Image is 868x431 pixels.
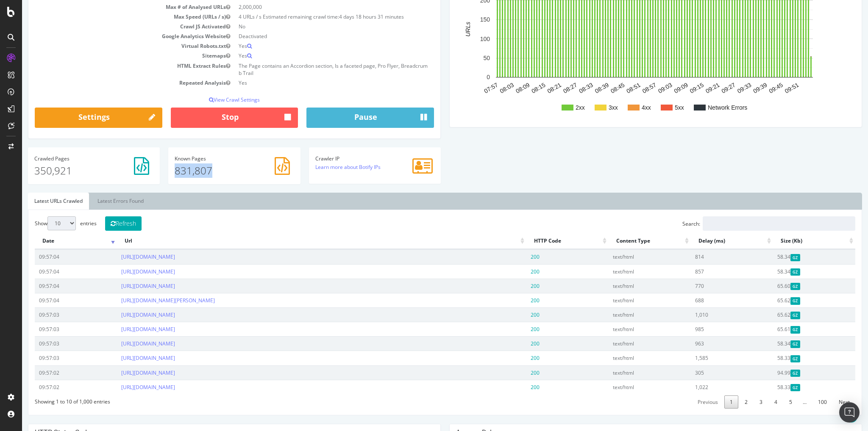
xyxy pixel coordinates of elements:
a: [URL][DOMAIN_NAME] [99,282,153,290]
text: 5xx [653,104,662,111]
span: 200 [509,311,517,318]
td: Google Analytics Website [13,31,212,41]
text: 09:51 [762,81,778,94]
td: Virtual Robots.txt [13,41,212,51]
td: 09:57:04 [13,279,95,293]
td: No [212,22,412,31]
td: 4 URLs / s Estimated remaining crawl time: [212,12,412,22]
td: 09:57:04 [13,293,95,307]
a: Settings [13,108,140,128]
td: 985 [669,322,751,336]
td: 1,585 [669,351,751,365]
a: Next [811,395,833,409]
td: 09:57:02 [13,380,95,394]
td: text/html [587,322,669,336]
th: Date: activate to sort column ascending [13,233,95,249]
td: 94.99 [751,365,833,380]
text: 100 [458,36,468,42]
td: text/html [587,351,669,365]
td: 770 [669,279,751,293]
td: 857 [669,264,751,279]
td: text/html [587,293,669,307]
td: 65.61 [751,322,833,336]
td: 814 [669,249,751,264]
div: Showing 1 to 10 of 1,000 entries [13,394,88,405]
text: 08:39 [572,81,588,94]
td: 65.60 [751,279,833,293]
span: Gzipped Content [768,254,778,261]
a: [URL][DOMAIN_NAME][PERSON_NAME] [99,297,193,304]
a: [URL][DOMAIN_NAME] [99,354,153,362]
a: 1 [702,395,716,409]
td: 09:57:03 [13,336,95,351]
text: 09:09 [651,81,667,94]
td: 688 [669,293,751,307]
a: [URL][DOMAIN_NAME] [99,369,153,376]
td: 58.34 [751,264,833,279]
td: HTML Extract Rules [13,61,212,78]
td: Yes [212,51,412,61]
td: 09:57:04 [13,264,95,279]
div: Open Intercom Messenger [839,402,860,423]
button: Refresh [83,216,120,231]
span: 200 [509,354,517,362]
text: 08:09 [492,81,509,94]
p: View Crawl Settings [13,96,412,103]
td: The Page contains an Accordion section, Is a faceted page, Pro Flyer, Breadcrumb Trail [212,61,412,78]
a: 100 [790,395,810,409]
span: Gzipped Content [768,297,778,304]
text: Network Errors [686,104,725,111]
td: 58.33 [751,351,833,365]
td: 09:57:03 [13,322,95,336]
text: URLs [442,22,449,37]
td: Yes [212,78,412,88]
span: 200 [509,282,517,290]
th: Url: activate to sort column ascending [95,233,504,249]
span: Gzipped Content [768,283,778,290]
h4: Crawler IP [293,156,412,161]
h4: Pages Known [153,156,272,161]
a: Learn more about Botify IPs [293,163,359,171]
text: 09:03 [635,81,651,94]
text: 0 [465,74,468,81]
td: 1,022 [669,380,751,394]
text: 08:15 [508,81,525,94]
span: Gzipped Content [768,312,778,319]
span: Gzipped Content [768,268,778,276]
td: text/html [587,380,669,394]
td: 09:57:04 [13,249,95,264]
label: Search: [660,216,833,231]
td: text/html [587,249,669,264]
a: 2 [717,395,731,409]
text: 08:51 [603,81,620,94]
text: 150 [458,16,468,23]
input: Search: [681,216,833,231]
text: 2xx [554,104,563,111]
td: 58.34 [751,336,833,351]
text: 09:27 [698,81,715,94]
td: 09:57:03 [13,351,95,365]
select: Showentries [25,216,54,230]
label: Show entries [13,216,75,230]
span: 200 [509,268,517,275]
td: text/html [587,307,669,322]
span: Gzipped Content [768,355,778,362]
text: 08:03 [477,81,493,94]
a: 4 [747,395,761,409]
text: 08:33 [556,81,572,94]
th: Size (Kb): activate to sort column ascending [751,233,833,249]
p: 350,921 [12,163,131,178]
text: 08:57 [619,81,636,94]
span: 200 [509,384,517,391]
text: 08:27 [540,81,556,94]
a: [URL][DOMAIN_NAME] [99,253,153,260]
h4: Pages Crawled [12,156,131,161]
a: [URL][DOMAIN_NAME] [99,268,153,275]
text: 50 [461,55,468,61]
text: 09:33 [714,81,731,94]
td: 09:57:03 [13,307,95,322]
td: 305 [669,365,751,380]
span: Gzipped Content [768,340,778,348]
text: 09:39 [730,81,746,94]
a: [URL][DOMAIN_NAME] [99,311,153,318]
